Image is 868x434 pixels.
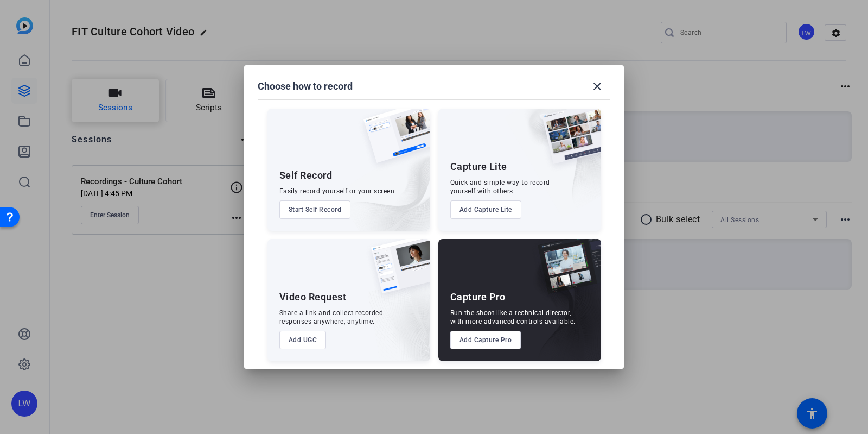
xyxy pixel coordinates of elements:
[534,109,601,175] img: capture-lite.png
[450,178,550,196] div: Quick and simple way to record yourself with others.
[279,187,397,196] div: Easily record yourself or your screen.
[336,132,430,231] img: embarkstudio-self-record.png
[355,109,430,174] img: self-record.png
[450,200,521,219] button: Add Capture Lite
[450,160,507,173] div: Capture Lite
[504,109,601,217] img: embarkstudio-capture-lite.png
[279,200,351,219] button: Start Self Record
[279,169,333,182] div: Self Record
[450,331,521,349] button: Add Capture Pro
[450,309,576,326] div: Run the shoot like a technical director, with more advanced controls available.
[258,80,353,93] h1: Choose how to record
[450,291,506,304] div: Capture Pro
[363,239,430,305] img: ugc-content.png
[279,309,384,326] div: Share a link and collect recorded responses anywhere, anytime.
[521,253,601,361] img: embarkstudio-capture-pro.png
[591,80,604,93] mat-icon: close
[279,291,347,304] div: Video Request
[529,239,601,305] img: capture-pro.png
[367,273,430,361] img: embarkstudio-ugc-content.png
[279,331,327,349] button: Add UGC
